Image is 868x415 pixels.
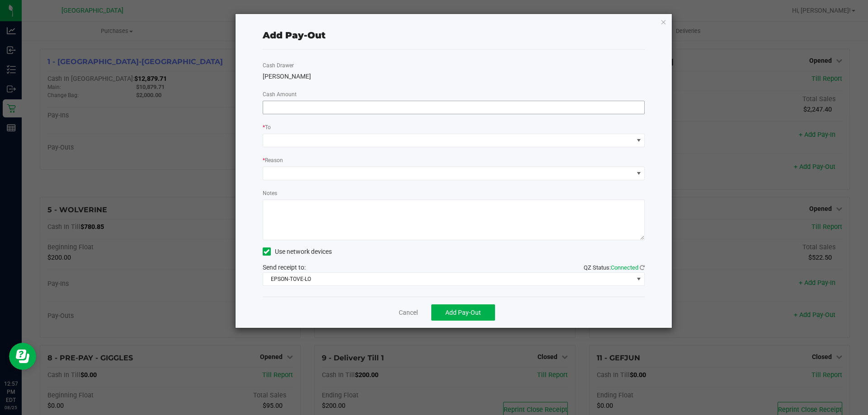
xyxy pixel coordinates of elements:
[584,264,645,271] span: QZ Status:
[263,61,294,70] label: Cash Drawer
[263,123,271,131] label: To
[9,343,36,370] iframe: Resource center
[263,247,332,256] label: Use network devices
[263,273,633,285] span: EPSON-TOVE-LO
[611,264,638,271] span: Connected
[263,72,645,81] div: [PERSON_NAME]
[431,304,495,321] button: Add Pay-Out
[263,28,325,42] div: Add Pay-Out
[263,91,297,98] span: Cash Amount
[263,264,306,271] span: Send receipt to:
[263,189,277,197] label: Notes
[445,309,481,316] span: Add Pay-Out
[399,308,418,317] a: Cancel
[263,156,283,164] label: Reason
